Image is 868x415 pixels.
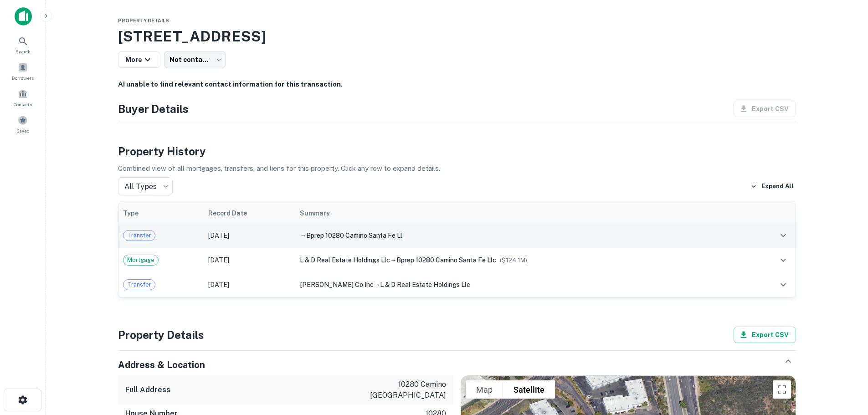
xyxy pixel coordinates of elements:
[123,231,155,240] span: Transfer
[380,281,470,288] span: l & d real estate holdings llc
[204,248,295,272] td: [DATE]
[118,358,205,372] h5: Address & Location
[164,51,226,68] div: Not contacted
[300,281,374,288] span: [PERSON_NAME] co inc
[118,327,204,343] h4: Property Details
[204,272,295,297] td: [DATE]
[734,327,796,343] button: Export CSV
[118,18,169,23] span: Property Details
[123,280,155,289] span: Transfer
[15,7,32,26] img: capitalize-icon.png
[204,203,295,223] th: Record Date
[300,255,744,265] div: →
[3,112,43,136] a: Saved
[300,256,390,264] span: l & d real estate holdings llc
[773,380,791,399] button: Toggle fullscreen view
[776,252,791,268] button: expand row
[204,223,295,248] td: [DATE]
[118,177,173,195] div: All Types
[118,203,204,223] th: Type
[15,48,31,55] span: Search
[14,101,32,108] span: Contacts
[125,384,170,395] h6: Full Address
[776,228,791,243] button: expand row
[118,79,796,90] h6: AI unable to find relevant contact information for this transaction.
[776,277,791,292] button: expand row
[118,143,796,159] h4: Property History
[466,380,503,399] button: Show street map
[822,342,868,386] iframe: Chat Widget
[364,379,446,401] p: 10280 camino [GEOGRAPHIC_DATA]
[748,179,796,193] button: Expand All
[3,59,43,83] a: Borrowers
[300,280,744,290] div: →
[306,232,402,239] span: bprep 10280 camino santa fe ll
[16,127,30,134] span: Saved
[118,163,796,174] p: Combined view of all mortgages, transfers, and liens for this property. Click any row to expand d...
[3,85,43,110] a: Contacts
[300,231,744,241] div: →
[295,203,748,223] th: Summary
[500,257,527,264] span: ($ 124.1M )
[3,32,43,57] a: Search
[118,26,796,47] h3: [STREET_ADDRESS]
[503,380,555,399] button: Show satellite imagery
[12,74,34,82] span: Borrowers
[123,256,158,265] span: Mortgage
[396,256,496,264] span: bprep 10280 camino santa fe llc
[118,51,160,68] button: More
[118,101,189,117] h4: Buyer Details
